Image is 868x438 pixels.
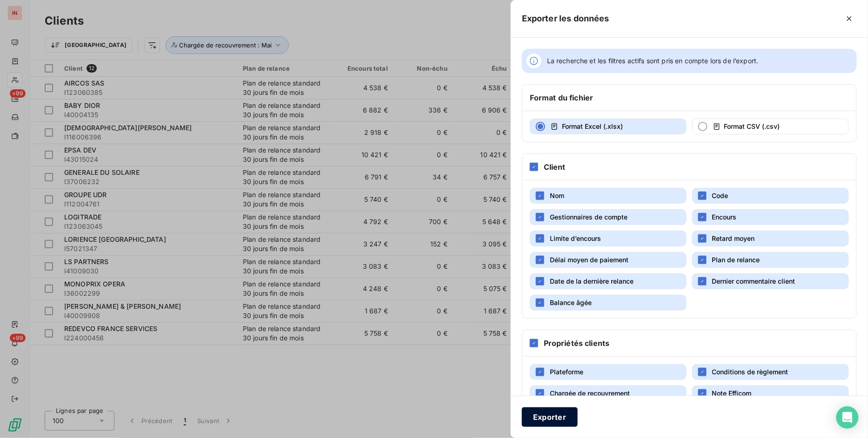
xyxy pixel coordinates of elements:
button: Conditions de règlement [692,364,849,380]
h6: Client [544,161,566,173]
h6: Format du fichier [530,92,594,103]
span: Note Efficom [712,389,752,397]
button: Format Excel (.xlsx) [530,119,687,134]
button: Nom [530,188,687,204]
span: Format CSV (.csv) [724,122,780,130]
button: Plateforme [530,364,687,380]
span: Balance âgée [550,299,592,306]
button: Limite d’encours [530,231,687,246]
span: Limite d’encours [550,234,601,242]
h6: Propriétés clients [544,338,610,349]
span: Format Excel (.xlsx) [562,122,623,130]
span: Nom [550,192,564,199]
span: Délai moyen de paiement [550,256,628,264]
button: Exporter [522,407,578,427]
button: Dernier commentaire client [692,273,849,289]
span: La recherche et les filtres actifs sont pris en compte lors de l’export. [547,56,759,66]
span: Chargée de recouvrement [550,389,630,397]
div: Open Intercom Messenger [836,406,859,429]
span: Code [712,192,728,199]
h5: Exporter les données [522,12,609,25]
button: Date de la dernière relance [530,273,687,289]
span: Gestionnaires de compte [550,213,628,221]
button: Délai moyen de paiement [530,252,687,268]
span: Conditions de règlement [712,368,788,376]
button: Balance âgée [530,295,687,311]
button: Chargée de recouvrement [530,385,687,401]
button: Gestionnaires de compte [530,209,687,225]
span: Date de la dernière relance [550,277,634,285]
button: Plan de relance [692,252,849,268]
span: Plan de relance [712,256,760,264]
span: Retard moyen [712,234,755,242]
button: Format CSV (.csv) [692,119,849,134]
span: Encours [712,213,737,221]
span: Plateforme [550,368,583,376]
button: Code [692,188,849,204]
button: Retard moyen [692,231,849,246]
button: Encours [692,209,849,225]
button: Note Efficom [692,385,849,401]
span: Dernier commentaire client [712,277,795,285]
